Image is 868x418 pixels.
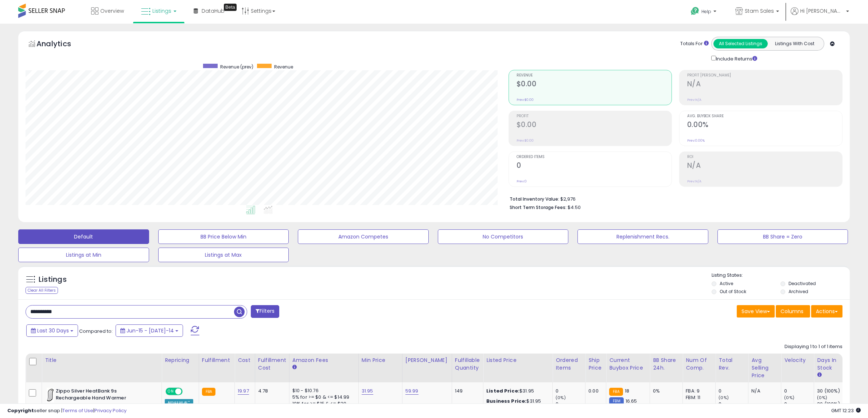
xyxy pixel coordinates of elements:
div: Ordered Items [556,356,582,372]
small: Amazon Fees. [292,364,297,371]
small: (0%) [556,395,566,401]
span: Hi [PERSON_NAME] [800,7,844,15]
div: Totals For [680,40,709,47]
img: 31YnZ3qYAZL._SL40_.jpg [47,388,54,402]
span: Revenue (prev) [220,64,253,70]
span: Overview [100,7,124,15]
button: Listings at Max [158,248,289,262]
span: 16.65 [626,398,637,405]
strong: Copyright [7,407,34,414]
span: Jun-15 - [DATE]-14 [126,327,174,334]
button: Default [18,229,149,244]
span: Compared to: [79,328,113,335]
div: Title [45,356,159,364]
span: Profit [PERSON_NAME] [687,74,842,78]
div: FBM: 11 [686,394,710,401]
div: Days In Stock [817,356,844,372]
div: 30 (100%) [817,401,846,407]
h2: 0 [517,161,672,171]
h2: 0.00% [687,121,842,130]
button: Replenishment Recs. [577,229,708,244]
label: Archived [789,288,808,295]
button: Listings With Cost [767,39,822,48]
div: BB Share 24h. [653,356,680,372]
h5: Analytics [36,39,85,51]
button: Jun-15 - [DATE]-14 [116,324,183,337]
small: Prev: $0.00 [517,98,534,102]
button: No Competitors [438,229,569,244]
b: Total Inventory Value: [510,196,559,202]
span: Last 30 Days [37,327,69,334]
button: BB Share = Zero [717,229,848,244]
h5: Listings [39,275,67,285]
div: Listed Price [486,356,549,364]
small: (0%) [784,395,794,401]
h2: $0.00 [517,121,672,130]
div: Current Buybox Price [609,356,647,372]
div: Include Returns [706,54,766,63]
b: Business Price: [486,398,526,405]
p: Listing States: [712,272,850,279]
button: Filters [251,305,279,318]
div: $31.95 [486,388,547,394]
div: 5% for >= $0 & <= $14.99 [292,394,353,401]
div: 30 (100%) [817,388,846,394]
small: Prev: N/A [687,179,701,184]
label: Active [720,280,733,287]
div: 10% for >= $15 & <= $20 [292,401,353,407]
button: Listings at Min [18,248,149,262]
div: [PERSON_NAME] [405,356,449,364]
div: 0 [556,388,585,394]
b: Short Term Storage Fees: [510,204,567,210]
div: Num of Comp. [686,356,712,372]
h2: N/A [687,80,842,90]
span: DataHub [202,7,225,15]
div: 0 [784,388,814,394]
div: Amazon AI * [165,399,193,406]
div: Displaying 1 to 1 of 1 items [785,343,842,350]
span: Avg. Buybox Share [687,114,842,118]
span: ON [166,389,175,395]
span: Profit [517,114,672,118]
div: Amazon Fees [292,356,355,364]
div: Tooltip anchor [224,4,237,11]
small: Prev: N/A [687,98,701,102]
i: Get Help [690,7,700,16]
small: Prev: 0.00% [687,138,705,143]
span: $4.50 [568,204,581,211]
span: Revenue [517,74,672,78]
div: Velocity [784,356,811,364]
span: Help [701,8,711,15]
button: Last 30 Days [26,324,78,337]
span: Revenue [274,64,293,70]
span: Columns [781,308,803,315]
h2: N/A [687,161,842,171]
label: Deactivated [789,280,816,287]
a: Terms of Use [62,407,93,414]
div: Fulfillment Cost [258,356,286,372]
div: 149 [455,388,478,394]
span: Listings [152,7,171,15]
div: 0.00 [588,388,600,394]
a: 19.97 [238,387,249,395]
small: FBA [609,388,623,396]
small: FBA [202,388,215,396]
li: $2,976 [510,194,837,203]
label: Out of Stock [720,288,746,295]
small: Days In Stock. [817,372,821,378]
div: FBA: 9 [686,388,710,394]
div: $10 - $10.76 [292,388,353,394]
small: (0%) [719,395,729,401]
b: Listed Price: [486,387,519,394]
div: Fulfillable Quantity [455,356,480,372]
span: Ordered Items [517,155,672,159]
span: 18 [625,387,629,394]
small: Prev: 0 [517,179,527,184]
div: Min Price [362,356,399,364]
div: N/A [751,388,775,394]
div: 0% [653,388,677,394]
a: Hi [PERSON_NAME] [791,7,849,24]
h2: $0.00 [517,80,672,90]
div: $31.95 [486,398,547,405]
button: Actions [811,305,842,318]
